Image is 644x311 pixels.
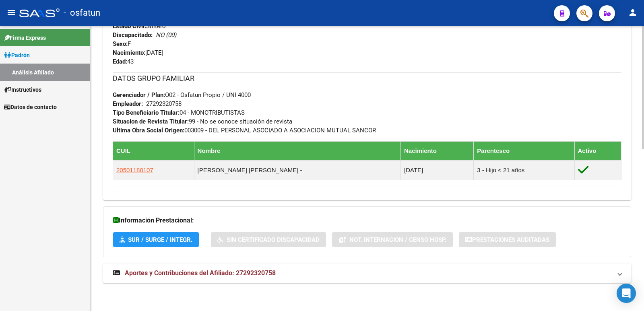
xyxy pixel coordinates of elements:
[113,109,180,116] strong: Tipo Beneficiario Titular:
[194,141,400,160] th: Nombre
[113,91,165,99] strong: Gerenciador / Plan:
[113,127,376,134] span: 003009 - DEL PERSONAL ASOCIADO A ASOCIACION MUTUAL SANCOR
[113,58,127,65] strong: Edad:
[6,8,16,17] mat-icon: menu
[472,236,549,243] span: Prestaciones Auditadas
[628,8,638,17] mat-icon: person
[64,4,100,22] span: - osfatun
[113,58,134,65] span: 43
[113,23,166,30] span: Soltero
[113,40,128,47] strong: Sexo:
[113,141,194,160] th: CUIL
[113,100,143,107] strong: Empleador:
[194,160,400,180] td: [PERSON_NAME] [PERSON_NAME] -
[128,236,192,243] span: SUR / SURGE / INTEGR.
[227,236,320,243] span: Sin Certificado Discapacidad
[113,40,131,47] span: F
[574,141,621,160] th: Activo
[211,232,326,247] button: Sin Certificado Discapacidad
[4,51,30,60] span: Padrón
[113,31,153,39] strong: Discapacitado:
[113,127,184,134] strong: Ultima Obra Social Origen:
[113,91,251,99] span: O02 - Osfatun Propio / UNI 4000
[332,232,453,247] button: Not. Internacion / Censo Hosp.
[4,33,46,42] span: Firma Express
[617,284,636,303] div: Open Intercom Messenger
[113,109,245,116] span: 04 - MONOTRIBUTISTAS
[113,49,163,56] span: [DATE]
[349,236,446,243] span: Not. Internacion / Censo Hosp.
[4,103,57,111] span: Datos de contacto
[116,167,153,173] span: 20501180107
[113,215,621,226] h3: Información Prestacional:
[474,160,574,180] td: 3 - Hijo < 21 años
[146,99,182,108] div: 27292320758
[125,269,276,277] span: Aportes y Contribuciones del Afiliado: 27292320758
[156,31,176,39] i: NO (00)
[113,118,292,125] span: 99 - No se conoce situación de revista
[113,23,146,30] strong: Estado Civil:
[474,141,574,160] th: Parentesco
[459,232,556,247] button: Prestaciones Auditadas
[103,264,631,283] mat-expansion-panel-header: Aportes y Contribuciones del Afiliado: 27292320758
[113,49,145,56] strong: Nacimiento:
[4,85,41,94] span: Instructivos
[400,160,473,180] td: [DATE]
[113,118,189,125] strong: Situacion de Revista Titular:
[113,73,621,84] h3: DATOS GRUPO FAMILIAR
[400,141,473,160] th: Nacimiento
[113,232,199,247] button: SUR / SURGE / INTEGR.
